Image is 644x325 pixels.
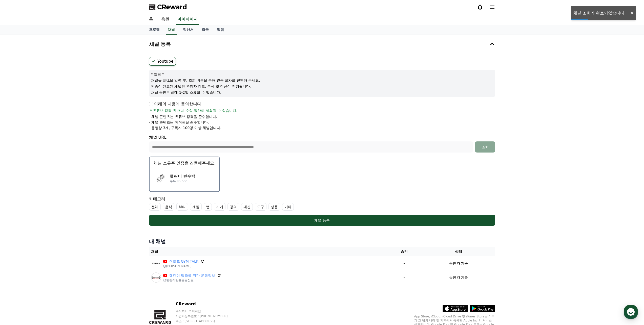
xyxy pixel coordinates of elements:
label: 기타 [282,203,294,211]
th: 상태 [422,247,495,256]
a: 대화 [33,160,65,173]
label: 뷰티 [176,203,188,211]
p: 채널 승인은 최대 1-2일 소요될 수 있습니다. [151,90,493,95]
p: 승인 대기중 [449,261,468,266]
p: 사업자등록번호 : [PHONE_NUMBER] [176,314,237,318]
button: 채널 등록 [147,37,497,51]
label: 상품 [268,203,280,211]
a: 프로필 [145,25,164,35]
p: 구독 85,600 [170,179,195,183]
label: 음식 [163,203,174,211]
a: 짐토크 GYM TALK [169,259,199,264]
label: 패션 [241,203,253,211]
span: 설정 [78,168,84,172]
label: 도구 [255,203,266,211]
span: 홈 [16,168,19,172]
a: 홈 [2,160,33,173]
span: * 유튜브 정책 위반 시 수익 정산이 제외될 수 있습니다. [150,108,238,113]
label: 강의 [227,203,239,211]
button: 조회 [475,141,495,153]
h4: 내 채널 [149,238,495,245]
p: 승인 대기중 [449,275,468,280]
div: 채널 등록 [159,218,485,223]
p: 인증이 완료된 채널만 관리자 검토, 분석 및 정산이 진행됩니다. [151,84,493,89]
label: 전체 [149,203,161,211]
label: 기기 [214,203,225,211]
span: 대화 [46,168,52,172]
div: 채널 URL [149,134,495,153]
p: CReward [176,301,237,307]
a: 채널 [166,25,177,35]
label: 앱 [204,203,212,211]
p: 채널 소유주 인증을 진행해주세요. [154,160,215,166]
label: 게임 [190,203,202,211]
div: 카테고리 [149,196,495,211]
th: 채널 [149,247,386,256]
button: 채널 등록 [149,215,495,226]
th: 승인 [386,247,422,256]
p: - [388,261,420,266]
div: 조회 [477,144,493,149]
a: 마이페이지 [176,14,199,25]
p: - 채널 콘텐츠는 유튜브 정책을 준수합니다. [149,114,217,119]
h4: 채널 등록 [149,41,171,47]
a: 음원 [157,14,173,25]
a: 출금 [198,25,213,35]
button: 채널 소유주 인증을 진행해주세요. 헬린이 빈수백 헬린이 빈수백 구독 85,600 [149,157,220,192]
img: 헬린이 탈출을 위한 운동정보 [151,272,161,283]
p: @[PERSON_NAME] [163,264,205,268]
a: 홈 [145,14,157,25]
img: 헬린이 빈수백 [154,171,168,185]
p: 주식회사 와이피랩 [176,309,237,313]
a: CReward [149,3,187,11]
a: 알림 [213,25,228,35]
p: 채널을 URL을 입력 후, 조회 버튼을 통해 인증 절차를 진행해 주세요. [151,78,493,83]
span: CReward [157,3,187,11]
img: 짐토크 GYM TALK [151,258,161,268]
p: - [388,275,420,280]
p: 주소 : [STREET_ADDRESS] [176,319,237,323]
a: 정산서 [179,25,198,35]
p: 아래의 내용에 동의합니다. [149,101,202,107]
a: 설정 [65,160,97,173]
p: - 채널 콘텐츠는 저작권을 준수합니다. [149,120,209,125]
p: - 동영상 3개, 구독자 100명 이상 채널입니다. [149,125,221,130]
p: 헬린이 빈수백 [170,173,195,179]
p: @헬린이탈출운동정보 [163,278,221,282]
label: Youtube [149,57,176,66]
a: 헬린이 탈출을 위한 운동정보 [169,273,215,278]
